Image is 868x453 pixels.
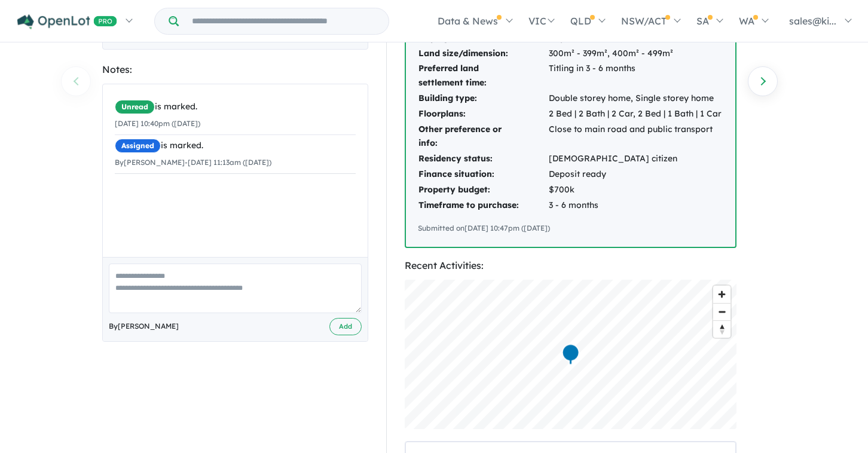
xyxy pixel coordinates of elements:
span: Assigned [115,139,161,153]
span: sales@ki... [789,15,836,27]
td: Timeframe to purchase: [418,198,548,213]
td: Property budget: [418,182,548,198]
div: Recent Activities: [405,258,736,274]
button: Zoom in [713,286,731,303]
button: Zoom out [713,303,731,320]
td: Residency status: [418,151,548,167]
button: Reset bearing to north [713,320,731,338]
img: Openlot PRO Logo White [17,14,117,29]
td: Titling in 3 - 6 months [548,61,723,91]
input: Try estate name, suburb, builder or developer [181,8,386,34]
span: Unread [115,100,155,114]
td: Land size/dimension: [418,46,548,62]
td: Close to main road and public transport [548,122,723,152]
small: [DATE] 10:40pm ([DATE]) [115,119,200,128]
div: Submitted on [DATE] 10:47pm ([DATE]) [418,222,723,234]
td: Finance situation: [418,167,548,182]
td: 2 Bed | 2 Bath | 2 Car, 2 Bed | 1 Bath | 1 Car [548,106,723,122]
div: is marked. [115,100,356,114]
button: Add [329,318,362,335]
td: Deposit ready [548,167,723,182]
td: 3 - 6 months [548,198,723,213]
td: Building type: [418,91,548,106]
td: Preferred land settlement time: [418,61,548,91]
small: By [PERSON_NAME] - [DATE] 11:13am ([DATE]) [115,158,271,167]
div: is marked. [115,139,356,153]
td: Double storey home, Single storey home [548,91,723,106]
td: 300m² - 399m², 400m² - 499m² [548,46,723,62]
td: Other preference or info: [418,122,548,152]
div: Map marker [562,344,580,366]
td: $700k [548,182,723,198]
span: By [PERSON_NAME] [109,320,179,332]
span: Reset bearing to north [713,321,731,338]
td: [DEMOGRAPHIC_DATA] citizen [548,151,723,167]
td: Floorplans: [418,106,548,122]
div: Notes: [102,62,368,78]
canvas: Map [405,280,736,429]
